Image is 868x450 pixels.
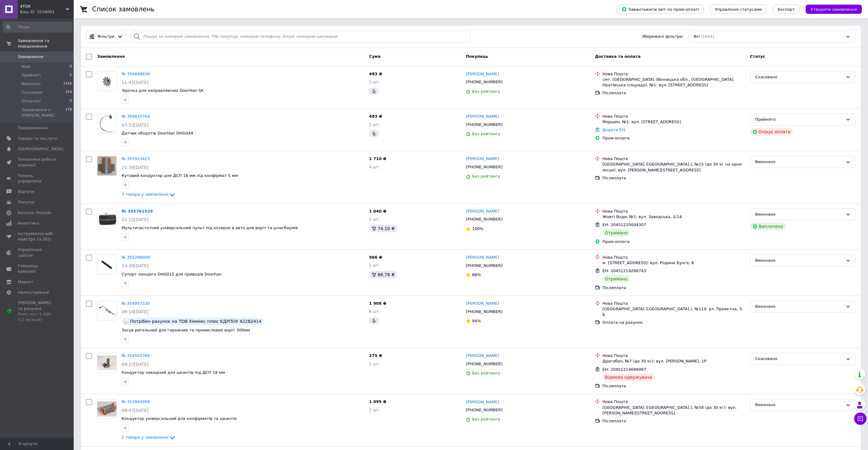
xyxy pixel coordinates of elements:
[97,114,117,133] a: Фото товару
[122,225,298,230] a: Мультичастотний універсальний пульт під козирок в авто для воріт та шлагбаумів
[97,114,116,133] img: Фото товару
[602,275,630,283] div: Отримано
[122,416,236,421] a: Кондуктор універсальний для конфірматів та шкантів
[466,353,499,359] a: [PERSON_NAME]
[602,418,745,424] div: Післяплата
[122,362,149,367] span: 09:17[DATE]
[122,328,250,332] a: Засув ригельний для гаражних та промислових воріт 300мм
[97,399,117,419] a: Фото товару
[122,165,149,170] span: 21:39[DATE]
[472,131,500,136] span: Без рейтингу
[65,90,72,95] span: 374
[602,367,646,372] span: ЕН: 20451214686087
[800,7,862,11] a: Створити замовлення
[97,255,117,274] a: Фото товару
[472,174,500,178] span: Без рейтингу
[122,272,221,276] span: Супорт ланцюга DHG012 для приводів Doorhan
[472,371,500,375] span: Без рейтингу
[97,54,125,59] span: Замовлення
[122,408,149,413] span: 09:47[DATE]
[18,290,49,295] span: Налаштування
[21,107,65,118] span: Замовлення з [PERSON_NAME]
[854,413,866,425] button: Чат з покупцем
[642,34,683,40] span: Збережені фільтри:
[21,90,42,95] span: Скасовані
[602,320,745,325] div: Оплата на рахунок
[21,72,41,78] span: Прийняті
[97,355,116,370] img: Фото товару
[472,272,481,277] span: 88%
[465,406,504,414] div: [PHONE_NUMBER]
[122,192,176,197] a: 3 товара у замовленні
[602,214,745,220] div: Жовті Води, №1: вул. Заводська, 1/14
[122,309,149,314] span: 09:14[DATE]
[369,301,386,306] span: 1 908 ₴
[602,229,630,237] div: Отримано
[18,221,39,226] span: Аналітика
[122,209,153,213] a: № 355761529
[122,80,149,85] span: 11:45[DATE]
[715,7,762,12] span: Управління статусами
[595,54,640,59] span: Доставка та оплата
[602,119,745,125] div: Моршин, №1: вул. [STREET_ADDRESS]
[122,435,169,440] span: 2 товара у замовленні
[369,309,380,314] span: 6 шт.
[122,435,176,440] a: 2 товара у замовленні
[122,353,150,358] a: № 354505760
[21,98,41,104] span: Оплачені
[97,301,117,320] a: Фото товару
[466,114,499,119] a: [PERSON_NAME]
[602,353,745,358] div: Нова Пошта
[122,263,149,268] span: 13:30[DATE]
[18,231,57,242] span: Інструменти веб-майстра та SEO
[602,260,745,266] div: м. [STREET_ADDRESS]: вул. Родини Бунге, 8
[18,189,34,194] span: Відгуки
[130,319,261,324] span: Потрібен рахунок на ТОВ Хіммікс плюс ЄДРПОУ 42282414
[97,401,116,416] img: Фото товару
[602,399,745,405] div: Нова Пошта
[97,71,117,91] a: Фото товару
[602,156,745,162] div: Нова Пошта
[465,215,504,223] div: [PHONE_NUMBER]
[602,71,745,77] div: Нова Пошта
[131,31,470,43] input: Пошук за номером замовлення, ПІБ покупця, номером телефону, Email, номером накладної
[21,64,30,69] span: Нові
[97,156,116,175] img: Фото товару
[369,362,380,366] span: 1 шт.
[755,303,843,310] div: Виконано
[602,383,745,389] div: Післяплата
[369,217,380,221] span: 2 шт.
[369,408,380,412] span: 2 шт.
[65,107,72,118] span: 178
[122,370,225,375] a: Кондуктор накидний для шкантів під ДСП 18 мм
[602,268,646,273] span: ЕН: 20451219288743
[122,88,204,93] span: Зірочка для направляючих DoorHan SK
[750,128,793,135] div: Очікує оплати
[755,356,843,362] div: Скасовано
[602,175,745,181] div: Післяплата
[122,301,150,306] a: № 354953330
[465,360,504,368] div: [PHONE_NUMBER]
[18,146,63,152] span: [DEMOGRAPHIC_DATA]
[369,122,380,127] span: 1 шт.
[465,163,504,171] div: [PHONE_NUMBER]
[465,121,504,129] div: [PHONE_NUMBER]
[122,156,150,161] a: № 355913423
[466,209,499,214] a: [PERSON_NAME]
[20,4,66,9] span: 4TOK
[21,81,41,87] span: Виконані
[466,301,499,307] a: [PERSON_NAME]
[602,127,625,132] a: Додати ЕН
[63,81,72,87] span: 1316
[778,7,795,12] span: Експорт
[369,399,386,404] span: 1 095 ₴
[369,54,380,59] span: Cума
[369,80,380,84] span: 1 шт.
[70,98,72,104] span: 0
[97,209,117,228] a: Фото товару
[18,54,43,60] span: Замовлення
[369,271,397,278] div: 86.78 ₴
[18,173,57,184] span: Панель управління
